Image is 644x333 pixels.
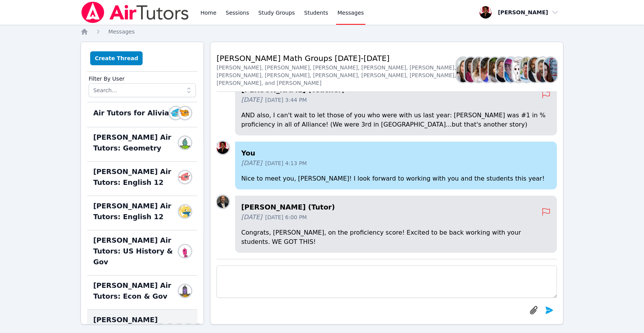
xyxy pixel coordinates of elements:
[81,2,190,23] img: Air Tutors
[504,57,517,82] img: Megan Nepshinsky
[241,213,262,222] span: [DATE]
[520,57,533,82] img: Jorge Calderon
[87,230,197,276] div: [PERSON_NAME] Air Tutors: US History & GovLaurie Gutheil
[179,137,191,149] img: Travis Birkholz
[87,102,197,127] div: Air Tutors for AliviaAlivia GrantRenee Passino
[513,57,525,82] img: Joyce Law
[528,57,541,82] img: Bernard Estephan
[241,111,551,129] p: AND also, I can't wait to let those of you who were with us last year: [PERSON_NAME] was #1 in % ...
[108,29,135,35] span: Messages
[89,83,196,97] input: Search...
[241,95,262,105] span: [DATE]
[536,57,549,82] img: Diaa Walweel
[170,107,182,119] img: Alivia Grant
[241,228,551,247] p: Congrats, [PERSON_NAME], on the proficiency score! Excited to be back working with your students....
[241,148,551,159] h4: You
[457,57,469,82] img: Sarah Benzinger
[93,108,169,118] span: Air Tutors for Alivia
[481,57,493,82] img: Alexis Asiama
[81,28,563,35] nav: Breadcrumb
[472,57,485,82] img: Sandra Davis
[496,57,509,82] img: Michelle Dalton
[87,162,197,196] div: [PERSON_NAME] Air Tutors: English 12Sarah Anderson
[93,201,182,222] span: [PERSON_NAME] Air Tutors: English 12
[265,96,307,104] span: [DATE] 3:44 PM
[93,132,182,154] span: [PERSON_NAME] Air Tutors: Geometry
[217,53,457,64] h2: [PERSON_NAME] Math Groups [DATE]-[DATE]
[87,276,197,310] div: [PERSON_NAME] Air Tutors: Econ & GovSarah Young
[93,280,182,302] span: [PERSON_NAME] Air Tutors: Econ & Gov
[465,57,478,82] img: Rebecca Miller
[241,159,262,168] span: [DATE]
[338,9,364,17] span: Messages
[179,245,191,257] img: Laurie Gutheil
[90,51,143,65] button: Create Thread
[179,171,191,183] img: Sarah Anderson
[241,174,551,183] p: Nice to meet you, [PERSON_NAME]! I look forward to working with you and the students this year!
[217,64,457,87] div: [PERSON_NAME], [PERSON_NAME], [PERSON_NAME], [PERSON_NAME], [PERSON_NAME], [PERSON_NAME], [PERSON...
[179,285,191,297] img: Sarah Young
[489,57,501,82] img: Diana Carle
[87,127,197,162] div: [PERSON_NAME] Air Tutors: GeometryTravis Birkholz
[179,205,191,218] img: Keri Walsh
[179,107,191,119] img: Renee Passino
[265,213,307,221] span: [DATE] 6:00 PM
[241,202,541,213] h4: [PERSON_NAME] (Tutor)
[265,159,307,167] span: [DATE] 4:13 PM
[217,196,229,208] img: Bernard Estephan
[93,235,182,267] span: [PERSON_NAME] Air Tutors: US History & Gov
[87,196,197,230] div: [PERSON_NAME] Air Tutors: English 12Keri Walsh
[108,28,135,35] a: Messages
[89,72,196,83] label: Filter By User
[544,57,557,82] img: Leah Hoff
[217,142,229,154] img: Johnicia Haynes
[93,166,182,188] span: [PERSON_NAME] Air Tutors: English 12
